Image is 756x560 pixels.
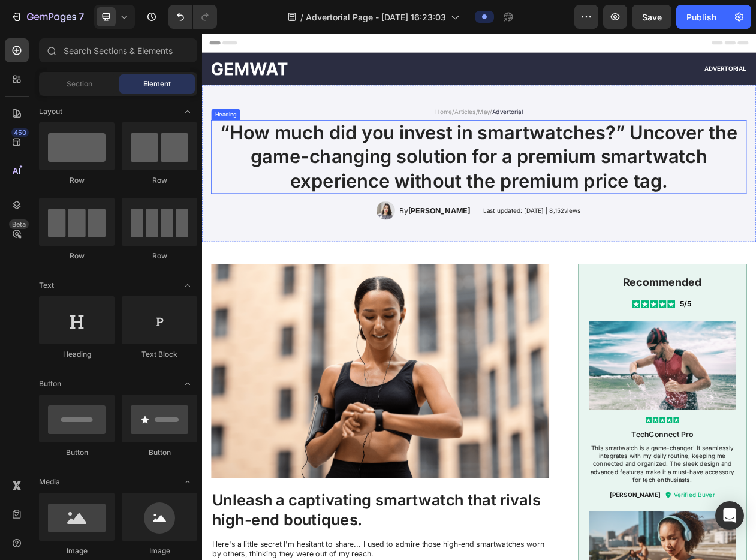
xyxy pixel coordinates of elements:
[39,546,115,556] div: Image
[122,251,197,261] div: Row
[178,102,197,121] span: Toggle open
[632,5,671,29] button: Save
[14,100,47,110] div: Heading
[686,11,716,23] div: Publish
[303,97,325,106] a: Home
[621,345,636,357] p: 5/5
[257,224,349,236] p: By
[5,5,89,29] button: 7
[67,79,92,89] span: Section
[504,514,692,527] p: TechConnect Pro
[227,218,251,242] img: gempages_432750572815254551-0328f95b-0bc8-4ef8-9375-f47b96a60717.png
[328,97,356,106] a: Articles
[178,374,197,393] span: Toggle open
[39,38,197,62] input: Search Sections & Elements
[39,251,115,261] div: Row
[39,477,60,487] span: Media
[306,11,446,23] span: Advertorial Page - [DATE] 16:23:03
[122,349,197,360] div: Text Block
[502,374,693,489] img: gempages_432750572815254551-5db35724-394c-4f32-8516-af8f0a054508.png
[13,97,706,107] p: / / /
[300,11,303,23] span: /
[202,34,756,560] iframe: Design area
[12,112,707,208] h1: “How much did you invest in smartwatches?” Uncover the game-changing solution for a premium smart...
[642,12,662,22] span: Save
[122,447,197,458] div: Button
[178,276,197,295] span: Toggle open
[122,175,197,186] div: Row
[363,40,706,50] p: Advertorial
[178,472,197,492] span: Toggle open
[39,349,115,360] div: Heading
[39,175,115,186] div: Row
[39,280,54,291] span: Text
[504,315,692,333] p: Recommended
[39,447,115,458] div: Button
[715,501,744,530] div: Open Intercom Messenger
[268,224,349,236] strong: [PERSON_NAME]
[39,378,61,389] span: Button
[11,128,29,137] div: 450
[676,5,727,29] button: Publish
[39,106,62,117] span: Layout
[359,97,374,106] a: May
[377,97,417,106] span: Advertorial
[366,225,492,235] p: Last updated: [DATE] | 8,152views
[143,79,171,89] span: Element
[79,10,84,24] p: 7
[168,5,217,29] div: Undo/Redo
[122,546,197,556] div: Image
[9,219,29,229] div: Beta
